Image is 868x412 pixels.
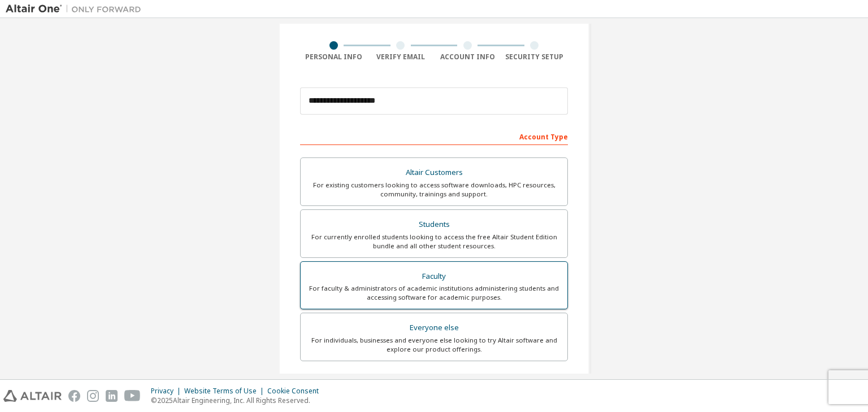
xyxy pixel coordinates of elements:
[300,127,568,145] div: Account Type
[307,269,561,284] div: Faculty
[300,52,367,62] div: Personal Info
[307,233,561,251] div: For currently enrolled students looking to access the free Altair Student Edition bundle and all ...
[87,390,99,402] img: instagram.svg
[6,3,147,15] img: Altair One
[184,387,267,396] div: Website Terms of Use
[307,336,561,354] div: For individuals, businesses and everyone else looking to try Altair software and explore our prod...
[3,390,62,402] img: altair_logo.svg
[307,284,561,302] div: For faculty & administrators of academic institutions administering students and accessing softwa...
[151,396,325,405] p: © 2025 Altair Engineering, Inc. All Rights Reserved.
[307,217,561,233] div: Students
[151,387,184,396] div: Privacy
[106,390,118,402] img: linkedin.svg
[501,52,568,62] div: Security Setup
[307,320,561,336] div: Everyone else
[307,181,561,199] div: For existing customers looking to access software downloads, HPC resources, community, trainings ...
[124,390,141,402] img: youtube.svg
[367,52,435,62] div: Verify Email
[307,165,561,181] div: Altair Customers
[267,387,325,396] div: Cookie Consent
[68,390,80,402] img: facebook.svg
[434,52,501,62] div: Account Info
